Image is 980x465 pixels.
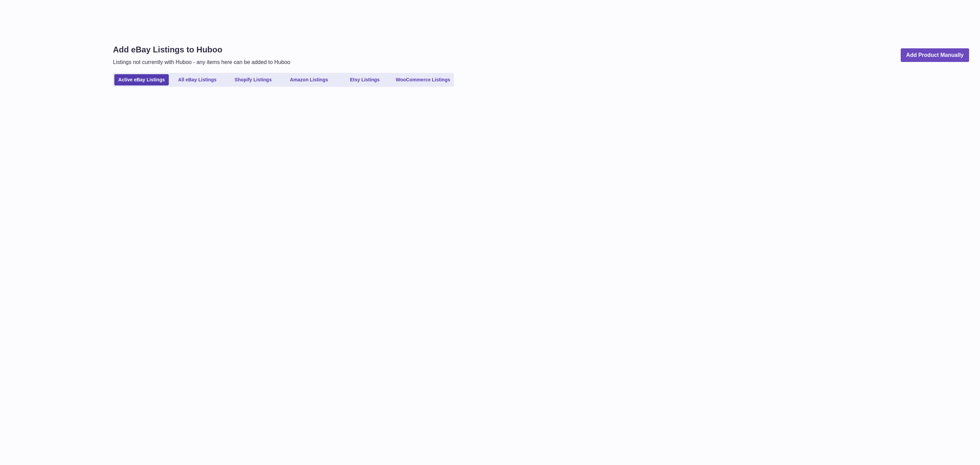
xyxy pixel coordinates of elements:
a: Shopify Listings [226,74,280,85]
a: Amazon Listings [282,74,336,85]
a: All eBay Listings [170,74,225,85]
a: Etsy Listings [338,74,392,85]
a: Add Product Manually [901,48,969,62]
p: Listings not currently with Huboo - any items here can be added to Huboo [113,59,290,66]
h1: Add eBay Listings to Huboo [113,44,290,55]
a: Active eBay Listings [114,74,169,85]
a: WooCommerce Listings [393,74,453,85]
